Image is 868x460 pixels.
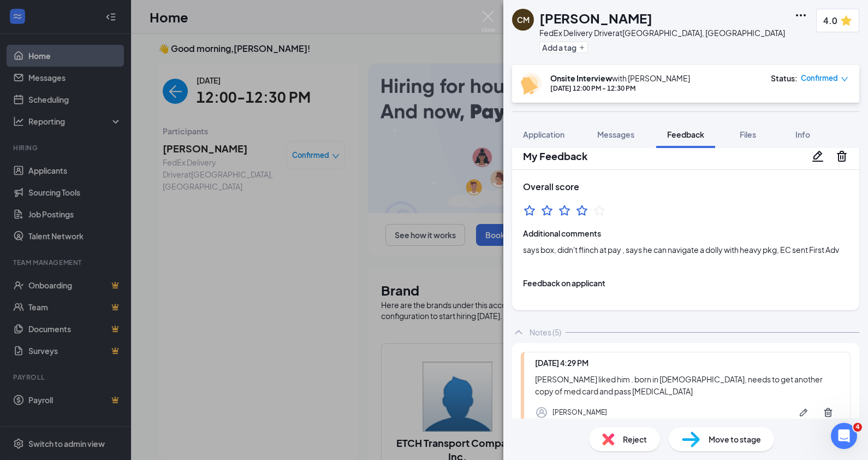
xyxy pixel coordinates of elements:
[550,73,612,83] b: Onsite Interview
[535,358,588,368] span: [DATE] 4:29 PM
[540,204,554,217] svg: StarBorder
[823,407,834,418] svg: Trash
[550,73,690,84] div: with [PERSON_NAME]
[841,75,848,83] span: down
[811,150,824,163] svg: Pencil
[740,129,756,139] span: Files
[835,150,848,163] svg: Trash
[552,407,607,418] div: [PERSON_NAME]
[793,402,815,423] button: Pen
[523,227,848,239] span: Additional comments
[823,14,837,27] span: 4.0
[523,244,848,256] span: says box, didn't flinch at pay , says he can navigate a dolly with heavy pkg, EC sent First Adv
[523,204,536,217] svg: StarBorder
[517,14,530,25] div: CM
[523,181,848,193] h3: Overall score
[853,423,862,432] span: 4
[831,423,857,449] iframe: Intercom live chat
[623,433,647,445] span: Reject
[667,129,704,139] span: Feedback
[794,9,807,22] svg: Ellipses
[539,42,588,53] button: PlusAdd a tag
[593,204,606,217] svg: StarBorder
[817,402,839,423] button: Trash
[798,407,809,418] svg: Pen
[539,27,785,38] div: FedEx Delivery Driver at [GEOGRAPHIC_DATA], [GEOGRAPHIC_DATA]
[579,44,585,51] svg: Plus
[709,433,761,445] span: Move to stage
[558,204,571,217] svg: StarBorder
[539,9,652,27] h1: [PERSON_NAME]
[530,327,561,338] div: Notes (5)
[535,406,548,419] svg: Profile
[575,204,588,217] svg: StarBorder
[801,73,838,84] span: Confirmed
[523,278,605,288] div: Feedback on applicant
[523,149,587,163] h2: My Feedback
[550,84,690,93] div: [DATE] 12:00 PM - 12:30 PM
[795,129,810,139] span: Info
[771,73,798,84] div: Status :
[512,326,525,339] svg: ChevronUp
[523,129,564,139] span: Application
[535,373,839,397] div: [PERSON_NAME] liked him . born in [DEMOGRAPHIC_DATA], needs to get another copy of med card and p...
[597,129,634,139] span: Messages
